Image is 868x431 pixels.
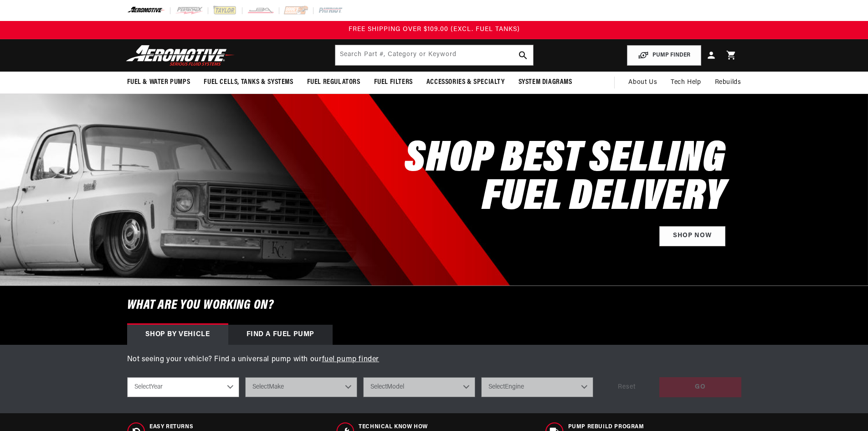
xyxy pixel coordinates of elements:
span: Easy Returns [149,423,241,431]
summary: Fuel & Water Pumps [120,72,197,93]
select: Year [127,377,239,397]
button: search button [513,45,533,65]
select: Engine [481,377,593,397]
summary: Rebuilds [708,72,748,93]
span: Tech Help [671,78,701,88]
summary: Fuel Regulators [300,72,367,93]
a: Shop Now [659,226,725,247]
p: Not seeing your vehicle? Find a universal pump with our [127,354,741,366]
span: Pump Rebuild program [568,423,731,431]
span: Technical Know How [359,423,490,431]
summary: Tech Help [664,72,708,93]
span: Fuel Cells, Tanks & Systems [204,78,293,87]
span: Rebuilds [715,78,741,88]
img: Aeromotive [123,45,237,66]
span: Fuel & Water Pumps [127,78,190,87]
h6: What are you working on? [104,286,764,325]
summary: Fuel Cells, Tanks & Systems [197,72,300,93]
span: About Us [628,79,657,86]
span: Fuel Regulators [307,78,360,87]
select: Make [245,377,357,397]
button: PUMP FINDER [627,45,701,66]
div: Shop by vehicle [127,325,228,345]
span: FREE SHIPPING OVER $109.00 (EXCL. FUEL TANKS) [349,26,520,33]
summary: Fuel Filters [367,72,420,93]
summary: Accessories & Specialty [420,72,512,93]
div: Find a Fuel Pump [228,325,333,345]
a: fuel pump finder [322,356,380,363]
span: System Diagrams [519,78,572,87]
span: Fuel Filters [374,78,413,87]
span: Accessories & Specialty [426,78,505,87]
input: Search by Part Number, Category or Keyword [335,45,533,65]
summary: System Diagrams [512,72,579,93]
a: About Us [621,72,664,93]
select: Model [363,377,475,397]
h2: SHOP BEST SELLING FUEL DELIVERY [405,140,725,217]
